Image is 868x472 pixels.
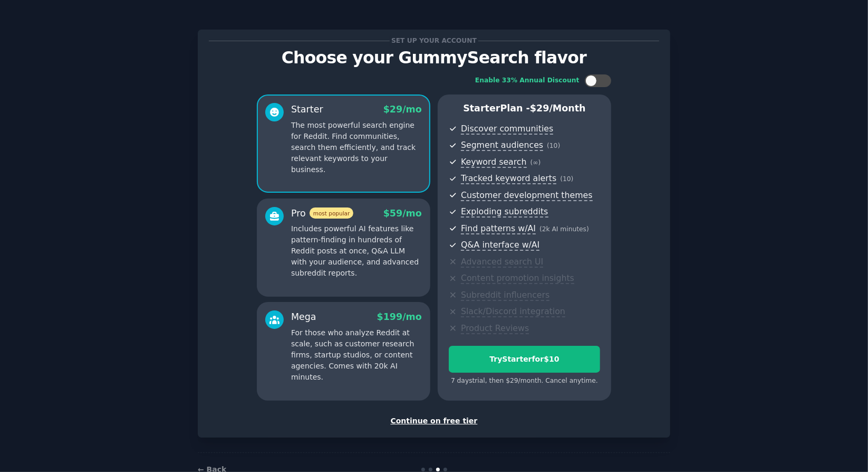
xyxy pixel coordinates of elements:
p: Starter Plan - [449,102,600,115]
span: ( 10 ) [547,142,560,149]
span: Discover communities [461,124,553,135]
p: The most powerful search engine for Reddit. Find communities, search them efficiently, and track ... [291,120,422,175]
div: Pro [291,207,353,220]
span: Content promotion insights [461,273,574,284]
span: ( 2k AI minutes ) [539,225,589,233]
p: Includes powerful AI features like pattern-finding in hundreds of Reddit posts at once, Q&A LLM w... [291,223,422,279]
span: $ 199 /mo [377,311,422,322]
button: TryStarterfor$10 [449,346,600,373]
span: most popular [310,207,354,219]
span: ( 10 ) [560,175,573,183]
span: $ 59 /mo [383,208,422,219]
span: Q&A interface w/AI [461,240,539,251]
span: Tracked keyword alerts [461,173,556,184]
span: ( ∞ ) [531,159,541,166]
span: Find patterns w/AI [461,223,536,234]
div: Try Starter for $10 [449,354,600,365]
div: Mega [291,310,316,324]
p: For those who analyze Reddit at scale, such as customer research firms, startup studios, or conte... [291,327,422,383]
p: Choose your GummySearch flavor [209,49,659,67]
div: Continue on free tier [209,416,659,427]
div: Starter [291,103,323,116]
span: Advanced search UI [461,257,543,268]
span: Segment audiences [461,140,543,151]
span: Set up your account [390,35,479,46]
span: Exploding subreddits [461,206,548,218]
div: Enable 33% Annual Discount [475,76,580,86]
span: Subreddit influencers [461,290,549,301]
span: Customer development themes [461,190,593,201]
span: $ 29 /month [530,103,586,114]
span: Slack/Discord integration [461,306,565,317]
span: Keyword search [461,157,527,168]
span: $ 29 /mo [383,104,422,115]
span: Product Reviews [461,323,529,334]
div: 7 days trial, then $ 29 /month . Cancel anytime. [449,376,600,386]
